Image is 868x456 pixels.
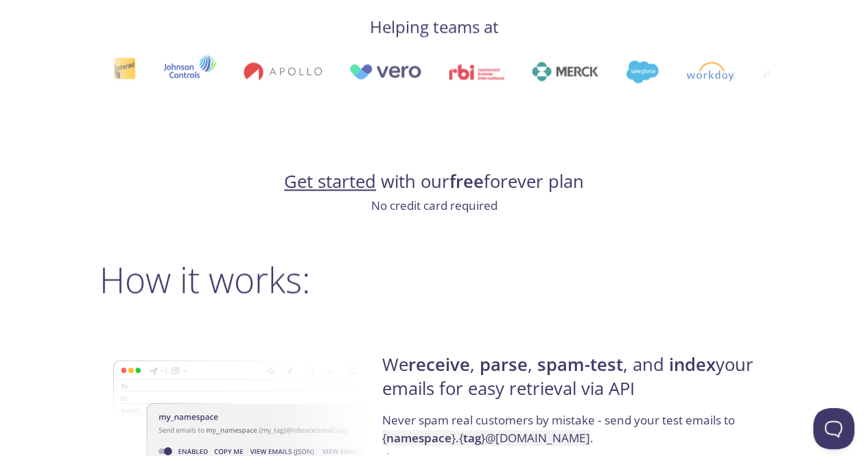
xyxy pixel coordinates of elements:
strong: namespace [386,430,451,446]
strong: free [449,169,484,193]
h4: Helping teams at [99,16,769,38]
p: No credit card required [99,197,769,215]
img: workday [686,62,735,81]
code: { } . { } @[DOMAIN_NAME] [382,430,590,446]
strong: tag [463,430,481,446]
h4: We , , , and your emails for easy retrieval via API [382,353,764,411]
img: apollo [244,62,322,81]
img: salesforce [626,60,659,83]
h2: How it works: [99,259,769,300]
strong: spam-test [537,352,623,376]
img: johnsoncontrols [163,55,216,88]
h4: with our forever plan [99,170,769,193]
strong: receive [408,352,470,376]
iframe: Help Scout Beacon - Open [813,408,854,449]
img: rbi [449,64,504,80]
img: merck [532,62,598,81]
img: vero [349,64,422,80]
strong: index [669,352,716,376]
a: Get started [284,169,376,193]
strong: parse [480,352,528,376]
